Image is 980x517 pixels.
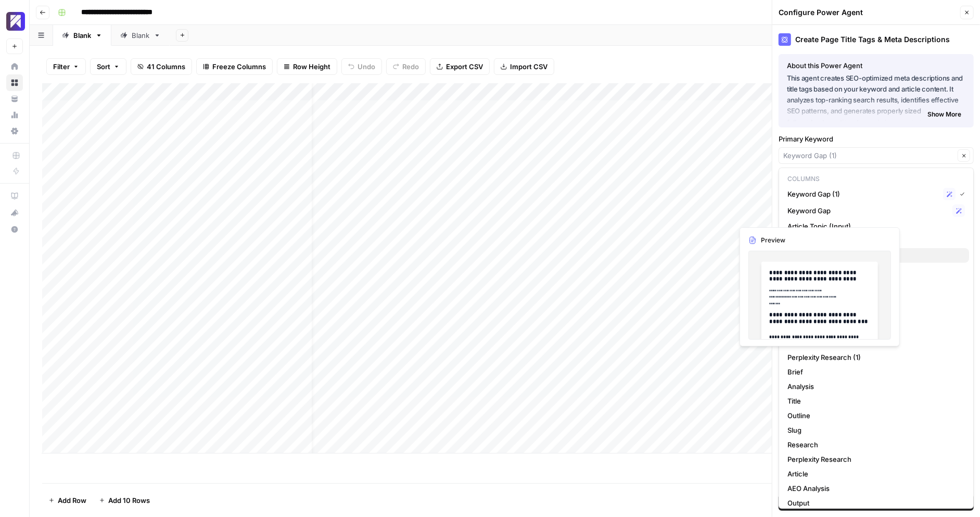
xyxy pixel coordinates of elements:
[783,172,969,186] p: Columns
[787,425,961,435] span: Slug
[7,205,22,221] div: What's new?
[6,107,23,123] a: Usage
[6,8,23,34] button: Workspace: Overjet - Test
[53,61,70,72] span: Filter
[779,134,974,144] label: Primary Keyword
[787,250,961,261] span: Research Data
[787,189,939,199] span: Keyword Gap (1)
[787,323,961,333] span: Slug (1)
[6,58,23,75] a: Home
[494,58,554,75] button: Import CSV
[6,91,23,107] a: Your Data
[6,188,23,204] a: AirOps Academy
[787,338,961,348] span: Research (1)
[293,61,330,72] span: Row Height
[430,58,490,75] button: Export CSV
[46,58,86,75] button: Filter
[787,279,961,290] span: Analysis (1)
[386,58,426,75] button: Redo
[787,454,961,464] span: Perplexity Research
[6,221,23,238] button: Help + Support
[446,61,483,72] span: Export CSV
[42,492,93,509] button: Add Row
[787,308,961,319] span: Outline (1)
[787,352,961,363] span: Perplexity Research (1)
[787,410,961,421] span: Outline
[787,60,965,71] div: About this Power Agent
[787,236,961,246] span: Serp Research
[787,73,965,117] p: This agent creates SEO-optimized meta descriptions and title tags based on your keyword and artic...
[73,30,91,41] div: Blank
[787,221,961,231] span: Article Topic (Input)
[787,381,961,392] span: Analysis
[97,61,110,72] span: Sort
[93,492,156,509] button: Add 10 Rows
[787,265,961,275] span: Brief (1)
[6,12,25,31] img: Overjet - Test Logo
[787,498,961,508] span: Output
[132,30,149,41] div: Blank
[787,469,961,479] span: Article
[787,205,948,216] span: Keyword Gap
[510,61,548,72] span: Import CSV
[787,440,961,450] span: Research
[196,58,273,75] button: Freeze Columns
[90,58,126,75] button: Sort
[787,483,961,494] span: AEO Analysis
[787,294,961,304] span: Title (1)
[53,25,111,46] a: Blank
[341,58,382,75] button: Undo
[58,495,86,506] span: Add Row
[212,61,266,72] span: Freeze Columns
[358,61,375,72] span: Undo
[6,123,23,139] a: Settings
[6,204,23,221] button: What's new?
[147,61,185,72] span: 41 Columns
[787,367,961,377] span: Brief
[131,58,192,75] button: 41 Columns
[402,61,419,72] span: Redo
[111,25,170,46] a: Blank
[783,150,954,161] input: Keyword Gap (1)
[277,58,337,75] button: Row Height
[779,33,974,46] div: Create Page Title Tags & Meta Descriptions
[927,110,961,119] span: Show More
[923,108,965,121] button: Show More
[787,396,961,406] span: Title
[108,495,150,506] span: Add 10 Rows
[779,168,974,177] div: Enter the primary keyword you want the article to rank for.
[6,74,23,91] a: Browse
